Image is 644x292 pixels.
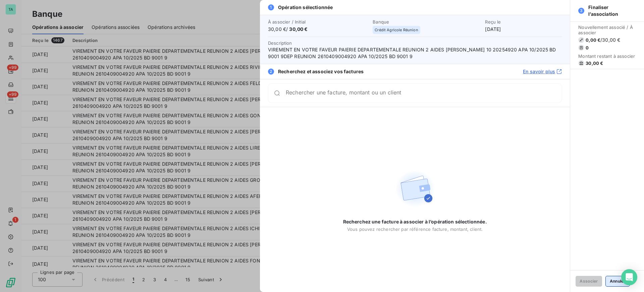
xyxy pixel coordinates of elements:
span: Banque [373,19,481,25]
span: Recherchez une facture à associer à l’opération sélectionnée. [343,218,487,225]
span: 30,00 € [289,26,308,32]
span: Reçu le [485,19,562,25]
span: 30,00 € / [268,26,369,33]
span: Opération sélectionnée [278,4,333,11]
span: Recherchez et associez vos factures [278,68,364,75]
span: Vous pouvez rechercher par référence facture, montant, client. [347,226,483,232]
span: À associer / Initial [268,19,369,25]
a: En savoir plus [523,68,562,75]
span: Montant restant à associer [578,53,636,59]
span: 0 [586,45,589,50]
span: Crédit Agricole Réunion [375,28,418,32]
span: 1 [268,4,274,10]
span: 3 [578,8,584,14]
div: [DATE] [485,19,562,33]
span: Nouvellement associé / À associer [578,25,636,35]
span: 2 [268,69,274,75]
span: / 30,00 € [600,37,620,43]
span: 0,00 € [586,37,600,43]
img: Empty state [393,167,436,210]
input: placeholder [286,90,561,96]
span: Description [268,40,292,46]
span: VIREMENT EN VOTRE FAVEUR PAIERIE DEPARTEMENTALE REUNION 2 AIDES [PERSON_NAME] 10 20254920 APA 10/... [268,46,562,60]
span: 30,00 € [586,60,603,66]
div: Open Intercom Messenger [621,269,637,285]
button: Associer [576,276,602,287]
span: Finaliser l’association [588,4,632,17]
button: Annuler [605,276,630,287]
